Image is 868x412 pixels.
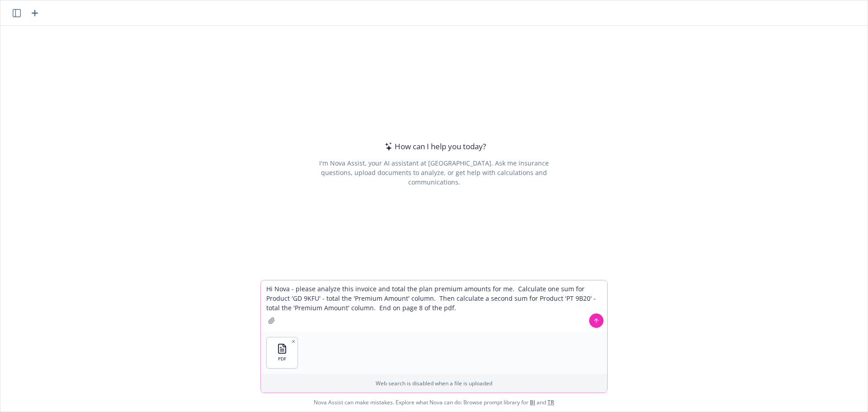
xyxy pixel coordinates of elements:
[382,141,486,152] div: How can I help you today?
[261,280,607,331] textarea: Hi Nova - please analyze this invoice and total the plan premium amounts for me. Calculate one su...
[278,356,286,362] span: PDF
[547,398,554,406] a: TR
[530,398,535,406] a: BI
[267,337,297,368] button: PDF
[307,158,561,187] div: I'm Nova Assist, your AI assistant at [GEOGRAPHIC_DATA]. Ask me insurance questions, upload docum...
[266,379,602,387] p: Web search is disabled when a file is uploaded
[4,393,864,412] span: Nova Assist can make mistakes. Explore what Nova can do: Browse prompt library for and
